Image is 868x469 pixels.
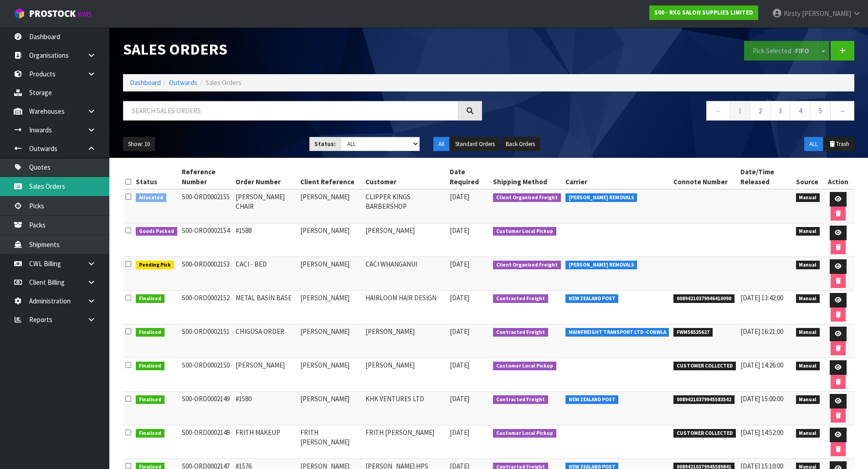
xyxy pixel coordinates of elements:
a: 2 [750,101,770,121]
span: Customer Local Pickup [493,227,556,236]
td: S00-ORD0002151 [180,324,234,358]
img: cube-alt.png [14,8,25,19]
td: [PERSON_NAME] [363,223,448,257]
th: Date Required [447,165,491,189]
a: 4 [790,101,811,121]
span: 00894210379945583542 [673,395,734,404]
span: Sales Orders [205,78,241,87]
td: CACI - BED [233,257,298,291]
td: FRITH MAKEUP [233,425,298,459]
span: Kirsty [784,9,801,18]
button: Show: 10 [123,137,155,151]
td: CLIPPER KINGS BARBERSHOP [363,189,448,223]
span: Contracted Freight [493,328,548,337]
a: Dashboard [130,78,161,87]
span: [DATE] 14:52:00 [740,428,783,437]
span: [DATE] [450,428,469,437]
td: CHIGUSA ORDER [233,324,298,358]
span: [DATE] [450,293,469,302]
td: [PERSON_NAME] CHAIR [233,189,298,223]
span: Manual [796,193,820,202]
th: Customer [363,165,448,189]
th: Reference Number [180,165,234,189]
td: HAIRLOOM HAIR DESIGN [363,291,448,324]
th: Source [794,165,822,189]
span: [DATE] 15:00:00 [740,394,783,403]
span: Finalised [136,395,164,404]
span: [DATE] [450,394,469,403]
span: Customer Local Pickup [493,362,556,371]
th: Date/Time Released [738,165,794,189]
span: [DATE] 14:26:00 [740,361,783,369]
th: Connote Number [671,165,738,189]
h1: Sales Orders [123,41,482,58]
td: S00-ORD0002152 [180,291,234,324]
button: Pick Selected -FIFO [744,41,818,61]
span: Manual [796,429,820,438]
a: 5 [810,101,831,121]
span: Client Organised Freight [493,193,561,202]
td: FRITH [PERSON_NAME] [298,425,363,459]
td: [PERSON_NAME] [363,358,448,392]
span: Contracted Freight [493,294,548,303]
span: MAINFREIGHT TRANSPORT LTD -CONWLA [565,328,669,337]
span: Manual [796,395,820,404]
th: Status [134,165,180,189]
span: Customer Local Pickup [493,429,556,438]
a: 3 [770,101,791,121]
td: [PERSON_NAME] [298,257,363,291]
span: Finalised [136,429,164,438]
td: [PERSON_NAME] [298,324,363,358]
td: [PERSON_NAME] [298,189,363,223]
button: Standard Orders [450,137,500,151]
input: Search sales orders [123,101,458,121]
th: Client Reference [298,165,363,189]
td: [PERSON_NAME] [363,324,448,358]
span: FWM58535627 [673,328,713,337]
th: Carrier [563,165,672,189]
td: [PERSON_NAME] [298,392,363,425]
a: 1 [730,101,750,121]
td: S00-ORD0002149 [180,392,234,425]
td: METAL BASIN BASE [233,291,298,324]
td: S00-ORD0002148 [180,425,234,459]
span: [PERSON_NAME] REMOVALS [565,193,637,202]
span: NEW ZEALAND POST [565,294,619,303]
span: Manual [796,294,820,303]
strong: Status: [314,140,336,148]
span: Allocated [136,193,166,202]
th: Shipping Method [491,165,563,189]
span: Finalised [136,294,164,303]
nav: Page navigation [496,101,855,123]
span: Manual [796,261,820,270]
a: Outwards [169,78,197,87]
span: Contracted Freight [493,395,548,404]
span: Finalised [136,328,164,337]
button: Trash [824,137,854,151]
span: Manual [796,328,820,337]
th: Order Number [233,165,298,189]
td: CACI WHANGANUI [363,257,448,291]
button: ALL [804,137,823,151]
span: [PERSON_NAME] REMOVALS [565,261,637,270]
strong: S00 - RKG SALON SUPPLIES LIMITED [654,9,753,16]
td: S00-ORD0002155 [180,189,234,223]
td: FRITH [PERSON_NAME] [363,425,448,459]
span: [DATE] [450,327,469,336]
td: [PERSON_NAME] [298,223,363,257]
span: [DATE] [450,226,469,235]
td: KHK VENTURES LTD [363,392,448,425]
button: Back Orders [501,137,540,151]
td: #1580 [233,392,298,425]
th: Action [822,165,854,189]
td: S00-ORD0002153 [180,257,234,291]
span: NEW ZEALAND POST [565,395,619,404]
td: [PERSON_NAME] [298,358,363,392]
span: Finalised [136,362,164,371]
span: [DATE] [450,192,469,201]
span: Goods Packed [136,227,177,236]
span: Manual [796,227,820,236]
span: CUSTOMER COLLECTED [673,429,736,438]
span: Pending Pick [136,261,174,270]
span: [DATE] [450,260,469,268]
